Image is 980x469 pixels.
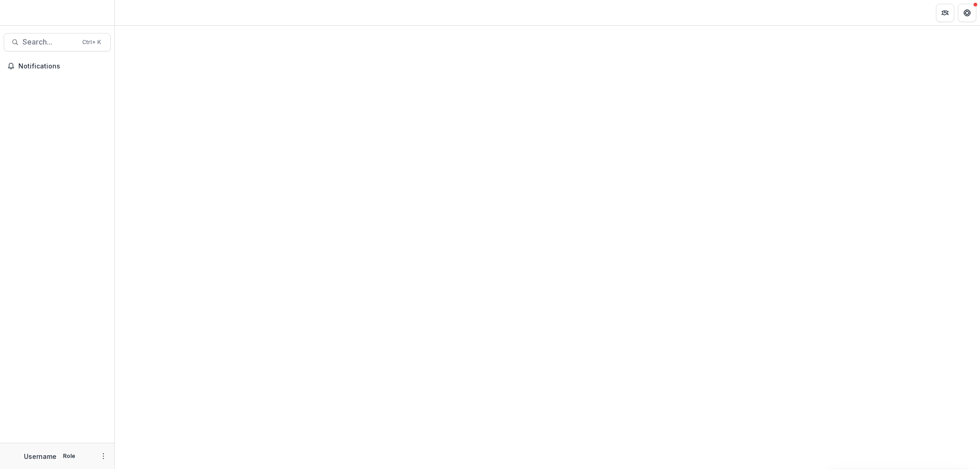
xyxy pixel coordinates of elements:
button: Notifications [4,59,111,73]
button: More [98,451,109,462]
p: Username [24,452,57,461]
button: Partners [936,4,954,22]
button: Search... [4,33,111,51]
button: Get Help [958,4,976,22]
nav: breadcrumb [119,6,158,19]
div: Ctrl + K [80,37,103,47]
span: Notifications [18,62,107,70]
span: Search... [23,38,77,46]
p: Role [60,452,78,460]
